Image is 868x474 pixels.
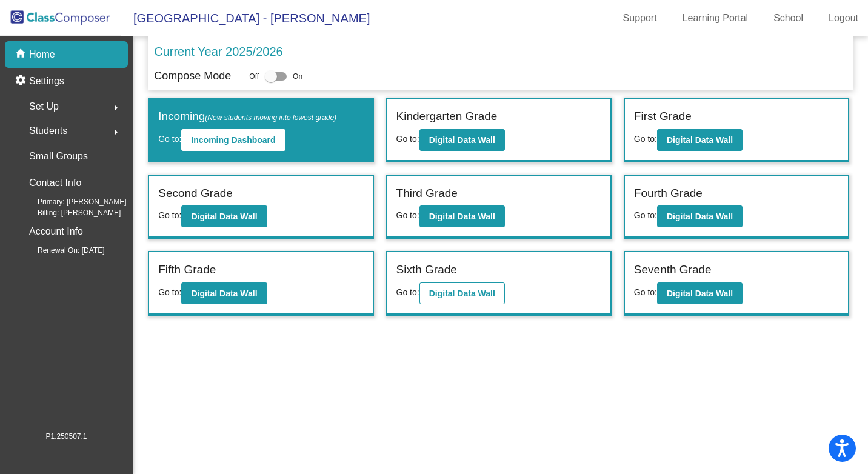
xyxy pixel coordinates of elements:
button: Incoming Dashboard [181,129,285,151]
span: Go to: [634,134,657,144]
p: Account Info [29,223,83,240]
span: Billing: [PERSON_NAME] [18,207,121,218]
button: Digital Data Wall [181,205,267,227]
b: Digital Data Wall [667,212,733,221]
button: Digital Data Wall [657,205,743,227]
span: Go to: [634,210,657,220]
a: Support [613,8,667,28]
span: Go to: [158,134,181,144]
mat-icon: arrow_right [109,125,123,139]
span: Go to: [634,287,657,297]
span: Primary: [PERSON_NAME] [18,196,127,207]
p: Compose Mode [154,68,231,84]
label: First Grade [634,108,692,125]
b: Digital Data Wall [429,212,495,221]
label: Third Grade [396,185,458,202]
span: Off [249,71,259,82]
b: Digital Data Wall [191,212,257,221]
span: Go to: [396,210,419,220]
button: Digital Data Wall [181,282,267,304]
p: Current Year 2025/2026 [154,42,282,61]
label: Seventh Grade [634,261,712,279]
span: Renewal On: [DATE] [18,245,104,256]
label: Fourth Grade [634,185,703,202]
a: Learning Portal [673,8,758,28]
button: Digital Data Wall [419,129,505,151]
label: Sixth Grade [396,261,457,279]
p: Home [29,47,55,62]
b: Digital Data Wall [667,289,733,298]
p: Small Groups [29,148,88,165]
span: On [293,71,302,82]
mat-icon: home [15,47,29,62]
label: Incoming [158,108,336,125]
a: Logout [819,8,868,28]
label: Second Grade [158,185,233,202]
label: Fifth Grade [158,261,216,279]
button: Digital Data Wall [657,129,743,151]
span: Students [29,122,67,139]
p: Settings [29,74,64,88]
p: Contact Info [29,175,81,192]
a: School [764,8,813,28]
mat-icon: settings [15,74,29,88]
mat-icon: arrow_right [109,101,123,115]
span: (New students moving into lowest grade) [205,113,336,122]
b: Incoming Dashboard [191,135,275,145]
button: Digital Data Wall [657,282,743,304]
button: Digital Data Wall [419,282,505,304]
span: [GEOGRAPHIC_DATA] - [PERSON_NAME] [121,8,370,28]
button: Digital Data Wall [419,205,505,227]
label: Kindergarten Grade [396,108,498,125]
b: Digital Data Wall [429,289,495,298]
b: Digital Data Wall [191,289,257,298]
span: Go to: [396,134,419,144]
span: Set Up [29,98,59,115]
span: Go to: [158,287,181,297]
span: Go to: [396,287,419,297]
b: Digital Data Wall [667,135,733,145]
b: Digital Data Wall [429,135,495,145]
span: Go to: [158,210,181,220]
